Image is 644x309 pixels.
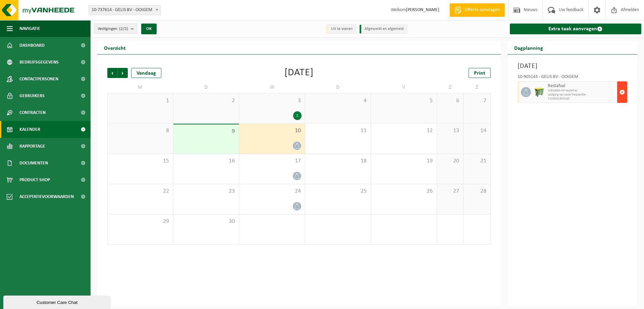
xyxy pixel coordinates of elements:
span: 24 [243,188,302,195]
button: Vestigingen(2/2) [94,24,137,34]
span: 20 [440,157,460,165]
span: WB-0660-HP restafval [548,89,616,93]
span: 16 [177,157,236,165]
span: Gebruikers [19,87,45,104]
span: 30 [177,218,236,225]
span: Contracten [19,104,46,121]
div: 10-905143 - GELIS BV - OOIGEM [518,75,628,81]
span: 27 [440,188,460,195]
span: Bedrijfsgegevens [19,54,59,71]
span: Kalender [19,121,40,138]
span: 28 [467,188,487,195]
span: 14 [467,127,487,134]
span: T250001853185 [548,97,616,101]
span: 6 [440,97,460,105]
span: 13 [440,127,460,134]
span: Acceptatievoorwaarden [19,188,74,205]
span: 9 [177,128,236,135]
span: 15 [111,157,170,165]
span: 2 [177,97,236,105]
span: 22 [111,188,170,195]
span: Contactpersonen [19,71,58,87]
span: Dashboard [19,37,45,54]
td: W [239,81,305,93]
span: Rapportage [19,138,45,155]
a: Offerte aanvragen [449,3,505,17]
td: Z [464,81,490,93]
span: 10 [243,127,302,134]
span: Vestigingen [98,24,128,34]
count: (2/2) [119,27,128,31]
span: Offerte aanvragen [463,7,501,13]
span: 8 [111,127,170,134]
span: Vorige [107,68,117,78]
span: 19 [374,157,433,165]
span: 18 [309,157,368,165]
span: 11 [309,127,368,134]
a: Extra taak aanvragen [510,24,642,34]
td: V [371,81,437,93]
span: Restafval [548,83,616,89]
td: Z [437,81,464,93]
li: Afgewerkt en afgemeld [360,25,407,34]
h2: Overzicht [97,41,132,54]
span: 23 [177,188,236,195]
span: 4 [309,97,368,105]
div: Vandaag [131,68,161,78]
span: 17 [243,157,302,165]
span: Volgende [118,68,128,78]
h2: Dagplanning [507,41,550,54]
span: Lediging op vaste frequentie [548,93,616,97]
span: Documenten [19,155,48,171]
div: 1 [293,111,302,120]
a: Print [469,68,491,78]
span: Product Shop [19,171,50,188]
span: Print [474,71,485,76]
strong: [PERSON_NAME] [406,7,439,12]
td: M [107,81,173,93]
span: Navigatie [19,20,40,37]
span: 5 [374,97,433,105]
li: Uit te voeren [326,25,356,34]
span: 7 [467,97,487,105]
span: 21 [467,157,487,165]
span: 25 [309,188,368,195]
iframe: chat widget [3,294,112,309]
img: WB-0660-HPE-GN-50 [534,87,544,97]
span: 29 [111,218,170,225]
span: 3 [243,97,302,105]
td: D [305,81,371,93]
span: 12 [374,127,433,134]
span: 26 [374,188,433,195]
td: D [173,81,239,93]
span: 1 [111,97,170,105]
span: 10-737614 - GELIS BV - OOIGEM [89,5,161,15]
h3: [DATE] [518,61,628,71]
span: 10-737614 - GELIS BV - OOIGEM [89,5,160,15]
div: [DATE] [284,68,314,78]
button: OK [141,24,157,34]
